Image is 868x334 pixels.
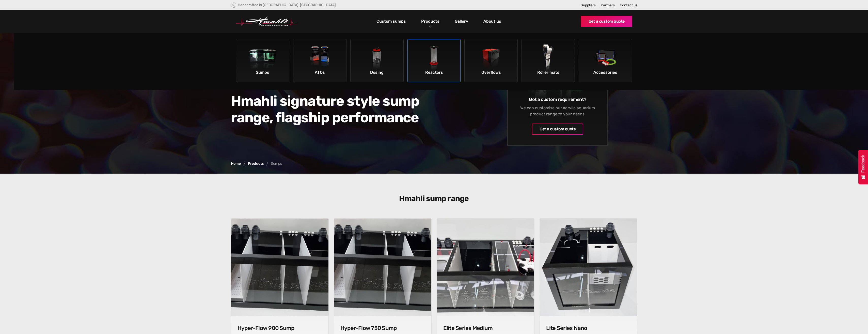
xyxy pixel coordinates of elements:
[523,68,573,77] div: Roller mats
[420,44,448,73] img: Reactors
[238,3,336,7] div: Handcrafted in [GEOGRAPHIC_DATA], [GEOGRAPHIC_DATA]
[238,68,288,77] div: Sumps
[437,219,534,316] img: Elite Series Medium
[407,39,461,82] a: ReactorsReactors
[305,44,334,73] img: ATOs
[293,39,346,82] a: ATOsATOs
[231,162,241,165] a: Home
[236,17,297,26] a: home
[409,68,459,77] div: Reactors
[546,325,631,331] h4: Lite Series Nano
[861,155,865,173] span: Feedback
[271,162,282,165] div: Sumps
[581,16,632,27] a: Get a custom quote
[334,219,431,316] img: Hyper-Flow 750 Sump
[620,3,637,7] a: Contact us
[540,219,637,316] img: Lite Series Nano
[464,39,518,82] a: OverflowsOverflows
[350,39,404,82] a: DosingDosing
[236,17,297,26] img: Hmahli Australia Logo
[375,17,407,26] a: Custom sumps
[231,219,328,316] img: Hyper-Flow 900 Sump
[591,44,620,73] img: Accessories
[340,325,425,331] h4: Hyper-Flow 750 Sump
[466,68,516,77] div: Overflows
[248,44,277,73] img: Sumps
[453,17,469,26] a: Gallery
[443,325,528,331] h4: Elite Series Medium
[295,68,345,77] div: ATOs
[516,105,599,117] div: We can customise our acrylic aquarium product range to your needs.
[238,325,322,331] h4: Hyper-Flow 900 Sump
[362,44,391,73] img: Dosing
[231,93,427,126] h2: Hmahli signature style sump range, flagship performance
[601,3,615,7] a: Partners
[236,39,289,82] a: SumpsSumps
[534,44,563,73] img: Roller mats
[532,124,583,135] a: Get a custom quote
[477,44,506,73] img: Overflows
[580,68,630,77] div: Accessories
[482,17,502,26] a: About us
[516,96,599,102] h6: Got a custom requirement?
[417,10,443,33] div: Products
[248,162,264,165] a: Products
[522,39,575,82] a: Roller matsRoller mats
[540,126,576,132] div: Get a custom quote
[581,3,596,7] a: Suppliers
[352,68,402,77] div: Dosing
[336,194,532,203] h3: Hmahli sump range
[231,33,637,90] nav: Products
[858,150,868,184] button: Feedback - Show survey
[579,39,632,82] a: AccessoriesAccessories
[420,18,441,25] a: Products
